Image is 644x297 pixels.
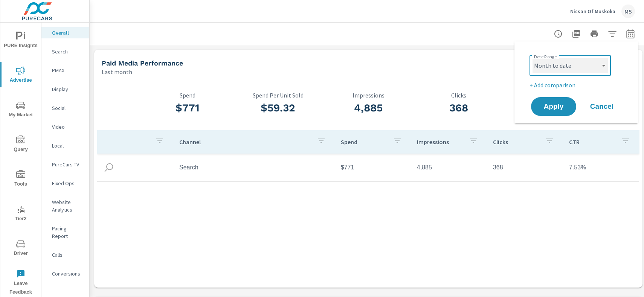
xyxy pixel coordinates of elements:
[587,26,602,41] button: Print Report
[539,103,569,110] span: Apply
[569,138,615,146] p: CTR
[3,101,39,119] span: My Market
[173,158,335,177] td: Search
[233,92,323,99] p: Spend Per Unit Sold
[103,162,114,173] img: icon-search.svg
[504,102,594,114] h3: 7.53%
[341,138,387,146] p: Spend
[411,158,487,177] td: 4,885
[531,97,576,116] button: Apply
[605,26,620,41] button: Apply Filters
[52,180,83,187] p: Fixed Ops
[41,159,89,170] div: PureCars TV
[487,158,563,177] td: 368
[530,81,626,90] p: + Add comparison
[41,27,89,38] div: Overall
[52,123,83,131] p: Video
[52,104,83,112] p: Social
[52,198,83,213] p: Website Analytics
[41,84,89,95] div: Display
[142,92,233,99] p: Spend
[233,102,323,114] h3: $59.32
[414,92,504,99] p: Clicks
[52,142,83,149] p: Local
[3,270,39,297] span: Leave Feedback
[102,59,183,67] h5: Paid Media Performance
[570,8,615,15] p: Nissan Of Muskoka
[493,138,539,146] p: Clicks
[414,102,504,114] h3: 368
[52,161,83,168] p: PureCars TV
[563,158,639,177] td: 7.53%
[3,66,39,85] span: Advertise
[41,268,89,279] div: Conversions
[3,136,39,154] span: Query
[3,170,39,189] span: Tools
[323,92,414,99] p: Impressions
[52,67,83,74] p: PMAX
[335,158,411,177] td: $771
[579,97,624,116] button: Cancel
[52,270,83,277] p: Conversions
[3,205,39,223] span: Tier2
[52,29,83,37] p: Overall
[569,26,584,41] button: "Export Report to PDF"
[142,102,233,114] h3: $771
[504,92,594,99] p: CTR
[102,67,132,76] p: Last month
[41,65,89,76] div: PMAX
[179,138,311,146] p: Channel
[41,121,89,133] div: Video
[41,196,89,215] div: Website Analytics
[52,85,83,93] p: Display
[41,178,89,189] div: Fixed Ops
[323,102,414,114] h3: 4,885
[587,103,617,110] span: Cancel
[41,46,89,57] div: Search
[41,223,89,242] div: Pacing Report
[52,225,83,240] p: Pacing Report
[41,249,89,260] div: Calls
[623,26,638,41] button: Select Date Range
[41,140,89,151] div: Local
[417,138,463,146] p: Impressions
[621,5,635,18] div: MS
[41,102,89,114] div: Social
[52,251,83,259] p: Calls
[3,239,39,258] span: Driver
[52,48,83,55] p: Search
[3,32,39,50] span: PURE Insights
